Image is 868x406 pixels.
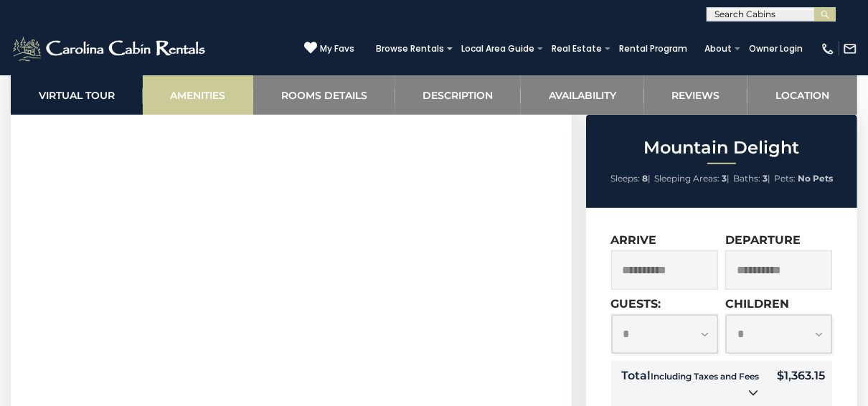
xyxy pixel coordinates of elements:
span: Pets: [774,173,796,184]
a: Availability [521,75,644,115]
label: Departure [725,233,801,247]
li: | [654,169,730,188]
h2: Mountain Delight [590,138,854,157]
a: Amenities [143,75,254,115]
img: mail-regular-white.png [843,42,857,56]
a: About [697,39,739,59]
img: White-1-2.png [11,34,209,63]
a: Browse Rentals [369,39,451,59]
label: Arrive [611,233,657,247]
li: | [610,169,651,188]
a: Reviews [644,75,748,115]
a: Owner Login [742,39,810,59]
label: Children [725,297,789,311]
a: My Favs [304,41,354,56]
a: Local Area Guide [454,39,542,59]
strong: No Pets [798,173,833,184]
strong: 3 [763,173,768,184]
img: phone-regular-white.png [821,42,835,56]
small: Including Taxes and Fees [651,371,759,382]
a: Description [395,75,522,115]
label: Guests: [611,297,661,311]
a: Location [747,75,857,115]
strong: 8 [642,173,648,184]
span: Sleeps: [610,173,640,184]
a: Rental Program [612,39,694,59]
a: Real Estate [544,39,609,59]
strong: 3 [722,173,727,184]
a: Rooms Details [253,75,395,115]
span: Sleeping Areas: [654,173,720,184]
li: | [733,169,770,188]
span: Baths: [733,173,760,184]
span: My Favs [320,42,354,55]
a: Virtual Tour [11,75,143,115]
